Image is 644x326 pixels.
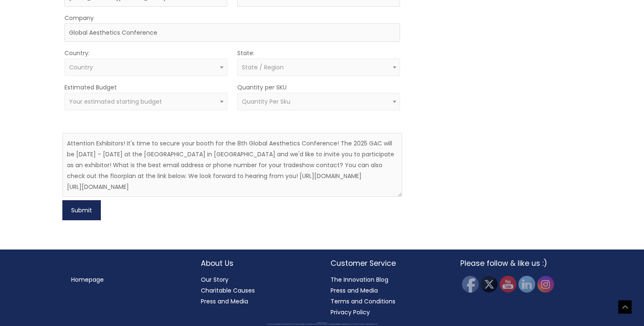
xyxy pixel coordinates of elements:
[331,308,370,316] a: Privacy Policy
[15,323,629,323] div: Copyright © 2025
[64,13,94,23] label: Company
[237,48,254,59] label: State:
[481,276,498,293] img: Twitter
[71,274,184,285] nav: Menu
[69,97,162,106] span: Your estimated starting budget
[242,63,284,71] span: State / Region
[237,82,287,93] label: Quantity per SKU
[201,258,314,269] h2: About Us
[201,274,314,307] nav: About Us
[62,200,101,220] button: Submit
[64,48,90,59] label: Country:
[64,23,400,42] input: Company Name
[242,97,290,106] span: Quantity Per Sku
[69,63,93,71] span: Country
[331,286,378,295] a: Press and Media
[71,275,104,284] a: Homepage
[331,297,395,306] a: Terms and Conditions
[331,275,388,284] a: The Innovation Blog
[331,258,444,269] h2: Customer Service
[64,82,117,93] label: Estimated Budget
[331,274,444,318] nav: Customer Service
[201,275,228,284] a: Our Story
[201,297,248,306] a: Press and Media
[462,276,479,293] img: Facebook
[15,324,629,325] div: All material on this Website, including design, text, images, logos and sounds, are owned by Cosm...
[460,258,573,269] h2: Please follow & like us :)
[201,286,255,295] a: Charitable Causes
